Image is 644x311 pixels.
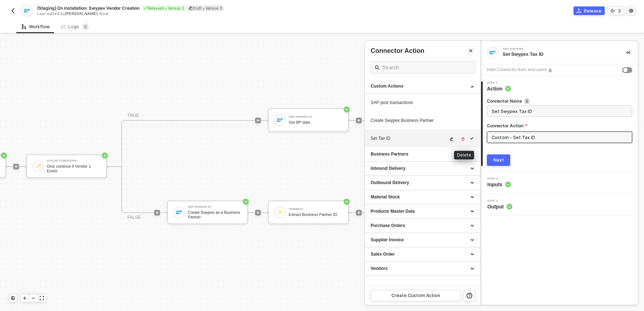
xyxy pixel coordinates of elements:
div: Released • Version 2 [142,5,186,11]
div: Sales Order [371,251,475,257]
button: Close [467,46,475,55]
span: icon-play [23,296,27,300]
img: back [10,8,16,14]
div: Create Custom Action [391,293,440,298]
div: Purchase Orders [371,223,475,229]
span: icon-edit [189,6,192,10]
div: Step 1Action Connector Nameicon-infoConnector ActionNext [481,82,638,166]
div: Hide Connector from end-users [487,66,547,73]
span: icon-expand [40,296,44,300]
sup: 0 [82,23,89,30]
div: Step 2Inputs [481,177,638,188]
div: Step 3Output [481,199,638,210]
button: Next [487,154,510,166]
label: Connector Name [487,98,632,104]
div: Material Stock [371,194,475,200]
div: Set Tax ID [371,135,448,142]
div: Set Swypex Tax ID [503,51,614,58]
input: Enter description [492,107,626,115]
div: Custom Actions [371,83,475,89]
input: Search [382,63,464,72]
span: icon-search [375,65,379,70]
span: Step 1 [487,82,511,84]
span: Action [487,85,511,92]
span: icon-minus [31,296,35,300]
div: Create Swypex Business Partner [371,118,475,124]
div: SAP post transactions [371,100,475,106]
input: Connector Action [487,132,632,143]
div: Business Partners [371,151,475,157]
div: Delete [454,151,474,159]
span: Step 2 [487,177,511,180]
div: Draft • Version 3 [187,5,224,11]
div: Inbound Delivery [371,166,475,172]
div: SAP S/4HANA [503,48,610,50]
button: Create Custom Action [371,290,461,301]
img: integration-icon [24,8,30,14]
span: [PERSON_NAME] [65,11,98,16]
span: icon-settings [629,9,633,13]
span: Inputs [487,181,511,188]
img: icon-info [548,68,552,73]
button: back [9,6,17,15]
img: integration-icon [489,49,496,56]
div: Vendors [371,266,475,272]
div: Logs [61,23,89,30]
div: Connector Action [371,46,475,55]
div: Workflow [22,24,50,30]
span: icon-edit [449,137,454,141]
span: Step 3 [487,199,512,202]
div: Next [493,157,504,163]
div: 3 [618,8,621,14]
img: icon-info [524,98,530,104]
button: Release [574,6,605,15]
div: Outbound Delivery [371,180,475,186]
div: Products Master Data [371,208,475,214]
div: Release [584,8,601,14]
span: icon-versioning [611,9,615,13]
div: Last edited by - Now [37,11,321,16]
button: 3 [608,6,624,15]
label: Connector Action [487,123,632,129]
span: Output [487,203,512,210]
span: [Staging] On installation: Swypex Vendor Creation [37,5,140,11]
div: Supplier Invoice [371,237,475,243]
span: icon-commerce [577,9,581,13]
span: icon-collapse-right [626,50,630,55]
